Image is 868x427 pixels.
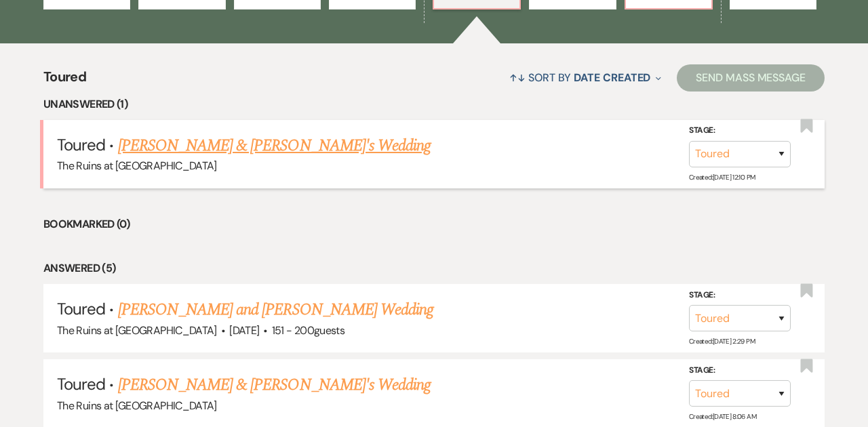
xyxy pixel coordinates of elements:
[229,323,259,338] span: [DATE]
[677,64,825,91] button: Send Mass Message
[57,323,217,338] span: The Ruins at [GEOGRAPHIC_DATA]
[689,123,791,138] label: Stage:
[689,412,756,421] span: Created: [DATE] 8:06 AM
[57,298,105,319] span: Toured
[689,288,791,303] label: Stage:
[118,134,431,158] a: [PERSON_NAME] & [PERSON_NAME]'s Wedding
[574,70,650,85] span: Date Created
[504,60,667,96] button: Sort By Date Created
[57,373,105,394] span: Toured
[57,159,217,173] span: The Ruins at [GEOGRAPHIC_DATA]
[57,134,105,155] span: Toured
[43,260,825,277] li: Answered (5)
[689,173,755,182] span: Created: [DATE] 12:10 PM
[43,66,86,96] span: Toured
[118,298,434,322] a: [PERSON_NAME] and [PERSON_NAME] Wedding
[43,96,825,113] li: Unanswered (1)
[689,363,791,378] label: Stage:
[689,337,755,346] span: Created: [DATE] 2:29 PM
[118,373,431,397] a: [PERSON_NAME] & [PERSON_NAME]'s Wedding
[43,216,825,233] li: Bookmarked (0)
[509,70,526,85] span: ↑↓
[57,399,217,413] span: The Ruins at [GEOGRAPHIC_DATA]
[272,323,344,338] span: 151 - 200 guests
